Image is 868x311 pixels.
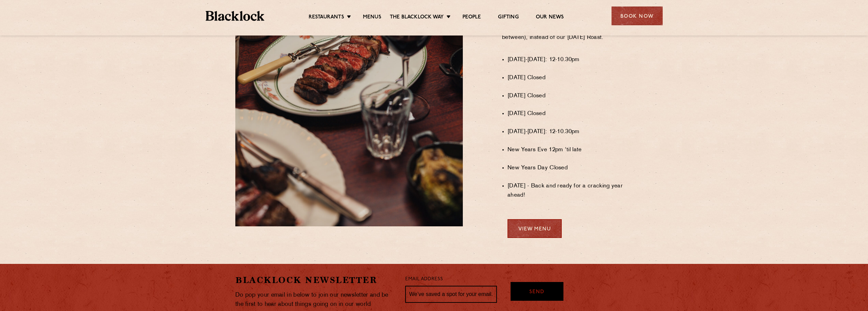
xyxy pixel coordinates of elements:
li: New Years Eve 12pm 'til late [507,145,633,155]
a: Restaurants [309,14,344,22]
li: [DATE]-[DATE]: 12-10.30pm [507,127,633,137]
a: View Menu [507,219,562,238]
label: Email Address [405,275,443,283]
span: Send [529,288,544,296]
a: People [462,14,481,22]
p: Do pop your email in below to join our newsletter and be the first to hear about things going on ... [235,291,395,309]
img: BL_Textured_Logo-footer-cropped.svg [206,11,265,21]
li: [DATE] Closed [507,91,633,101]
li: New Years Day Closed [507,164,633,173]
li: [DATE] - Back and ready for a cracking year ahead! [507,182,633,200]
li: [DATE] Closed [507,73,633,83]
a: Menus [363,14,381,22]
li: [DATE] Closed [507,109,633,118]
a: Gifting [498,14,518,22]
h2: Blacklock Newsletter [235,274,395,286]
a: The Blacklock Way [390,14,444,22]
div: Book Now [612,6,663,25]
li: [DATE]-[DATE]: 12-10.30pm [507,55,633,65]
input: We’ve saved a spot for your email... [405,286,497,303]
a: Our News [536,14,564,22]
